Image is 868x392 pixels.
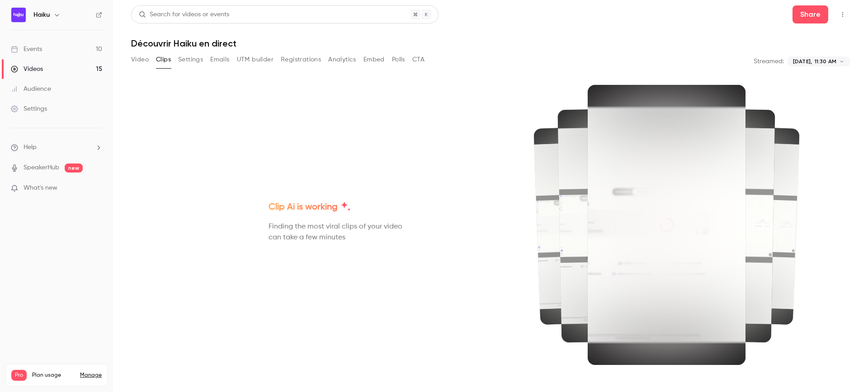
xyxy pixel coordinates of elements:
li: help-dropdown-opener [11,143,102,152]
div: Search for videos or events [139,10,229,19]
div: Audience [11,84,51,93]
button: Settings [178,52,203,67]
button: Embed [363,52,385,67]
p: Streamed: [754,57,784,66]
h1: Découvrir Haiku en direct [131,38,850,49]
span: Plan usage [32,372,75,379]
button: Top Bar Actions [835,7,850,22]
button: Analytics [328,52,356,67]
button: Clips [156,52,171,67]
a: Manage [80,372,102,379]
img: Haiku [11,8,26,22]
button: UTM builder [237,52,274,67]
button: Emails [210,52,229,67]
a: SpeakerHub [24,163,59,173]
h6: Haiku [33,10,50,19]
span: 11:30 AM [815,57,836,65]
button: Polls [392,52,405,67]
span: What's new [24,183,57,193]
button: Video [131,52,149,67]
p: Finding the most viral clips of your video can take a few minutes [269,221,404,243]
span: Help [24,143,37,152]
button: Registrations [281,52,321,67]
span: Pro [11,370,27,381]
span: [DATE], [793,57,812,65]
button: CTA [412,52,425,67]
div: Events [11,45,42,54]
iframe: Noticeable Trigger [91,184,102,192]
button: Share [793,5,828,23]
span: new [65,163,83,173]
div: Videos [11,65,43,74]
span: Clip Ai is working [269,201,338,214]
div: Settings [11,104,47,113]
